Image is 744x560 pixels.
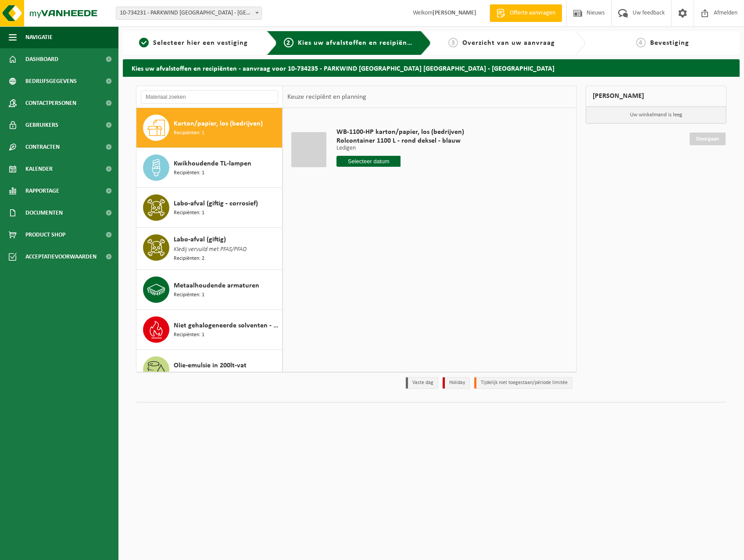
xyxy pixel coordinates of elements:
span: Recipiënten: 1 [174,371,204,379]
span: Olie-emulsie in 200lt-vat [174,360,247,371]
span: 1 [139,38,149,47]
span: Recipiënten: 2 [174,255,204,263]
button: Labo-afval (giftig - corrosief) Recipiënten: 1 [136,188,283,228]
span: Recipiënten: 1 [174,331,204,339]
span: Acceptatievoorwaarden [25,246,97,268]
button: Niet gehalogeneerde solventen - hoogcalorisch in kleinverpakking Recipiënten: 1 [136,310,283,350]
button: Olie-emulsie in 200lt-vat Recipiënten: 1 [136,350,283,390]
span: Kies uw afvalstoffen en recipiënten [298,39,418,47]
span: Bevestiging [650,39,689,47]
button: Metaalhoudende armaturen Recipiënten: 1 [136,270,283,310]
li: Vaste dag [406,377,438,389]
span: WB-1100-HP karton/papier, los (bedrijven) [336,128,464,136]
span: Recipiënten: 1 [174,129,204,137]
span: Navigatie [25,26,53,48]
span: Contracten [25,136,60,158]
span: 4 [636,38,646,47]
input: Selecteer datum [336,156,401,167]
span: Niet gehalogeneerde solventen - hoogcalorisch in kleinverpakking [174,320,280,331]
div: [PERSON_NAME] [586,86,727,107]
p: Ledigen [336,145,464,151]
div: Keuze recipiënt en planning [283,86,371,108]
span: Overzicht van uw aanvraag [462,39,555,47]
span: Labo-afval (giftig) [174,234,226,245]
span: Product Shop [25,224,65,246]
span: 2 [284,38,293,47]
li: Tijdelijk niet toegestaan/période limitée [474,377,572,389]
li: Holiday [443,377,470,389]
span: Metaalhoudende armaturen [174,280,259,291]
span: Gebruikers [25,114,58,136]
span: Dashboard [25,48,58,70]
span: Recipiënten: 1 [174,291,204,299]
span: Kledij vervuild met PFAS/PFAO [174,245,247,255]
span: Kwikhoudende TL-lampen [174,158,251,169]
a: Doorgaan [690,133,726,145]
p: Uw winkelmand is leeg [586,107,726,123]
span: Rapportage [25,180,59,202]
button: Labo-afval (giftig) Kledij vervuild met PFAS/PFAO Recipiënten: 2 [136,228,283,270]
button: Kwikhoudende TL-lampen Recipiënten: 1 [136,148,283,188]
h2: Kies uw afvalstoffen en recipiënten - aanvraag voor 10-734235 - PARKWIND [GEOGRAPHIC_DATA] [GEOGR... [123,59,740,76]
span: Offerte aanvragen [508,9,558,18]
span: Rolcontainer 1100 L - rond deksel - blauw [336,136,464,145]
span: 10-734231 - PARKWIND NV - LEUVEN [116,7,261,19]
span: Labo-afval (giftig - corrosief) [174,198,258,209]
span: Karton/papier, los (bedrijven) [174,118,263,129]
input: Materiaal zoeken [141,90,278,104]
span: 10-734231 - PARKWIND NV - LEUVEN [116,7,262,20]
strong: [PERSON_NAME] [433,10,476,16]
button: Karton/papier, los (bedrijven) Recipiënten: 1 [136,108,283,148]
a: 1Selecteer hier een vestiging [127,38,260,48]
span: Kalender [25,158,53,180]
span: Recipiënten: 1 [174,169,204,177]
span: Selecteer hier een vestiging [153,39,248,47]
span: Contactpersonen [25,92,76,114]
span: 3 [448,38,458,47]
span: Recipiënten: 1 [174,209,204,217]
span: Bedrijfsgegevens [25,70,77,92]
span: Documenten [25,202,63,224]
a: Offerte aanvragen [490,4,562,22]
